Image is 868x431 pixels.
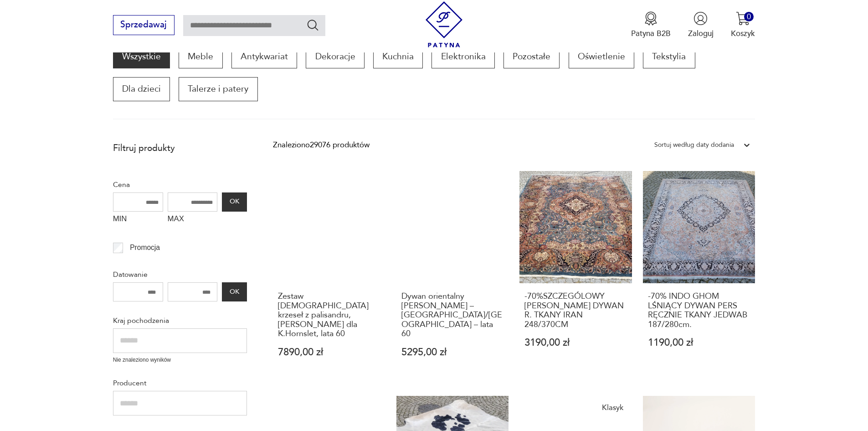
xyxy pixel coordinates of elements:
h3: -70% INDO GHOM LŚNIĄCY DYWAN PERS RĘCZNIE TKANY JEDWAB 187/280cm. [648,292,750,329]
div: Znaleziono 29076 produktów [273,139,370,151]
a: Pozostałe [503,45,560,68]
button: 0Koszyk [731,11,755,39]
h3: Zestaw [DEMOGRAPHIC_DATA] krzeseł z palisandru, [PERSON_NAME] dla K.Hornslet, lata 60 [278,292,380,338]
img: Patyna - sklep z meblami i dekoracjami vintage [421,1,467,47]
p: Filtruj produkty [113,142,247,154]
h3: Dywan orientalny [PERSON_NAME] – [GEOGRAPHIC_DATA]/[GEOGRAPHIC_DATA] – lata 60 [401,292,504,338]
a: Zestaw duńskich krzeseł z palisandru, Niels Koefoed dla K.Hornslet, lata 60Zestaw [DEMOGRAPHIC_DA... [273,171,385,379]
button: OK [222,192,247,212]
a: Kuchnia [373,45,423,68]
a: Sprzedawaj [113,22,175,29]
label: MAX [168,212,218,229]
p: Cena [113,179,247,191]
a: Wszystkie [113,45,170,68]
a: Dekoracje [306,45,364,68]
a: Ikona medaluPatyna B2B [631,11,671,39]
a: Dywan orientalny Mir - Saruk – Persja/Iran – lata 60Dywan orientalny [PERSON_NAME] – [GEOGRAPHIC_... [396,171,509,379]
p: Producent [113,377,247,389]
a: Elektronika [431,45,494,68]
a: -70% INDO GHOM LŚNIĄCY DYWAN PERS RĘCZNIE TKANY JEDWAB 187/280cm.-70% INDO GHOM LŚNIĄCY DYWAN PER... [643,171,755,379]
div: 0 [744,12,754,21]
p: Zaloguj [688,28,714,39]
img: Ikonka użytkownika [693,11,708,26]
h3: -70%SZCZEGÓLOWY [PERSON_NAME] DYWAN R. TKANY IRAN 248/370CM [524,292,627,329]
p: Koszyk [731,28,755,39]
p: Promocja [130,242,160,254]
button: Patyna B2B [631,11,671,39]
a: -70%SZCZEGÓLOWY KESHAN PERSKI DYWAN R. TKANY IRAN 248/370CM-70%SZCZEGÓLOWY [PERSON_NAME] DYWAN R.... [519,171,632,379]
img: Ikona koszyka [736,11,750,26]
button: Sprzedawaj [113,15,175,35]
p: 5295,00 zł [401,348,504,357]
p: 3190,00 zł [524,338,627,348]
a: Oświetlenie [569,45,634,68]
button: Szukaj [306,18,319,31]
a: Tekstylia [643,45,695,68]
button: Zaloguj [688,11,714,39]
p: Datowanie [113,269,247,280]
p: 7890,00 zł [278,348,380,357]
div: Sortuj według daty dodania [654,139,734,151]
a: Antykwariat [231,45,297,68]
p: Kraj pochodzenia [113,315,247,327]
p: 1190,00 zł [648,338,750,348]
a: Dla dzieci [113,77,170,101]
label: MIN [113,212,163,229]
img: Ikona medalu [644,11,658,26]
p: Nie znaleziono wyników [113,356,247,364]
a: Meble [179,45,222,68]
p: Patyna B2B [631,28,671,39]
a: Talerze i patery [179,77,257,101]
button: OK [222,282,247,301]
